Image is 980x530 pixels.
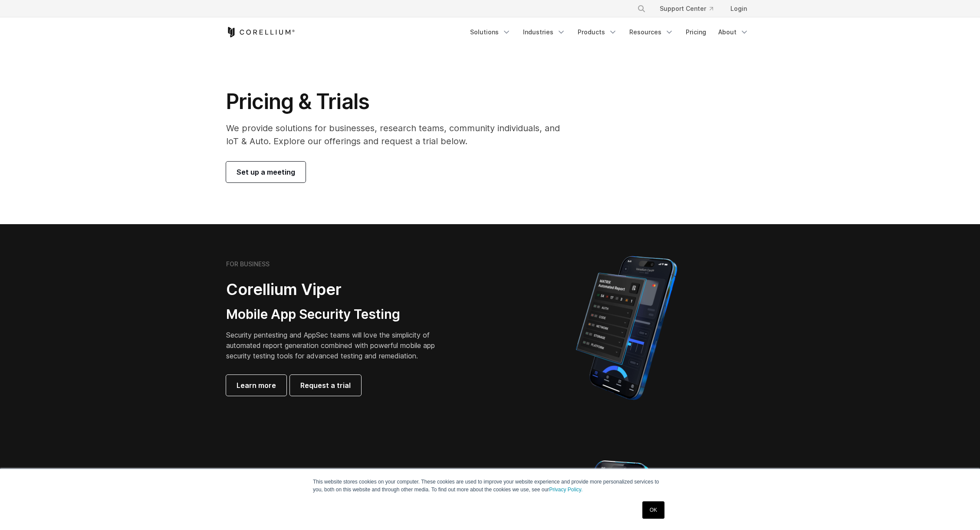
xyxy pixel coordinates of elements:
a: Learn more [226,375,286,396]
button: Search [634,1,649,17]
a: Corellium Home [226,27,295,37]
a: Support Center [653,1,720,17]
a: Solutions [465,24,516,40]
a: Login [723,1,754,17]
p: Security pentesting and AppSec teams will love the simplicity of automated report generation comb... [226,330,448,361]
a: Resources [624,24,679,40]
span: Request a trial [300,380,351,391]
a: Pricing [681,24,711,40]
span: Set up a meeting [237,167,295,177]
span: Learn more [237,380,276,391]
a: Set up a meeting [226,162,306,182]
h6: FOR GOVERNMENT & RESEARCH [226,468,322,476]
a: Privacy Policy. [549,487,582,493]
div: Navigation Menu [465,24,754,40]
img: Corellium MATRIX automated report on iPhone showing app vulnerability test results across securit... [561,252,692,404]
h1: Pricing & Trials [226,89,572,115]
div: Navigation Menu [627,1,754,17]
a: Request a trial [290,375,361,396]
h3: Mobile App Security Testing [226,306,448,323]
a: OK [642,501,664,519]
p: We provide solutions for businesses, research teams, community individuals, and IoT & Auto. Explo... [226,122,572,148]
h2: Corellium Viper [226,280,448,299]
p: This website stores cookies on your computer. These cookies are used to improve your website expe... [313,478,667,494]
a: About [713,24,754,40]
h6: FOR BUSINESS [226,260,270,268]
a: Products [572,24,622,40]
a: Industries [518,24,571,40]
